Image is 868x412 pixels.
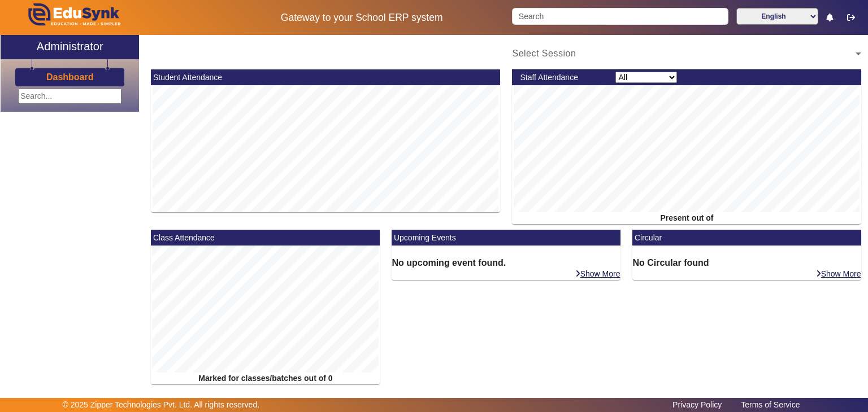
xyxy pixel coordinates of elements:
mat-card-header: Circular [632,230,861,246]
a: Administrator [1,35,139,59]
a: Show More [815,269,862,279]
a: Dashboard [46,71,94,83]
a: Privacy Policy [667,397,727,412]
h2: Administrator [37,40,103,53]
span: Select Session [512,49,576,58]
a: Terms of Service [735,397,805,412]
mat-card-header: Upcoming Events [392,230,620,246]
mat-card-header: Student Attendance [151,69,500,85]
h6: No Circular found [632,257,861,268]
input: Search... [18,89,121,104]
h5: Gateway to your School ERP system [223,12,500,24]
div: Staff Attendance [514,72,610,84]
p: © 2025 Zipper Technologies Pvt. Ltd. All rights reserved. [63,399,260,411]
input: Search [512,8,728,25]
div: Present out of [512,212,861,224]
mat-card-header: Class Attendance [151,230,380,246]
div: Marked for classes/batches out of 0 [151,372,380,384]
h3: Dashboard [46,72,94,82]
a: Show More [575,269,621,279]
h6: No upcoming event found. [392,257,620,268]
